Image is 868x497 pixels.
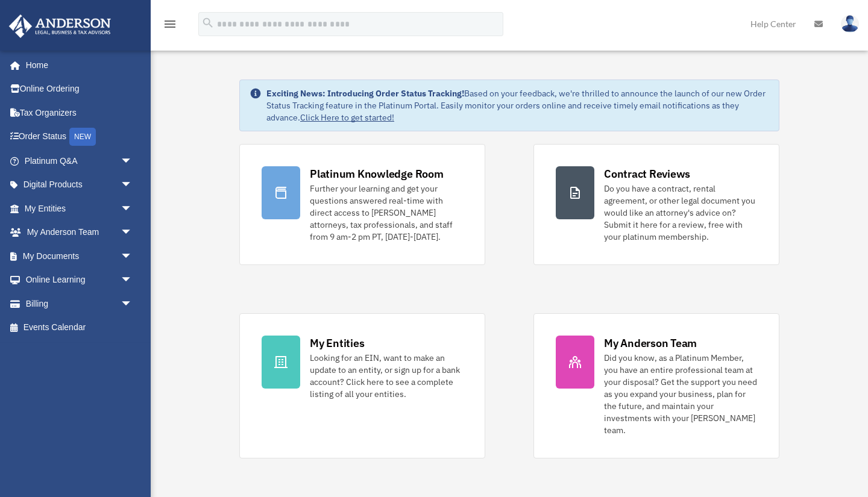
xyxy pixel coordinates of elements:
a: Platinum Knowledge Room Further your learning and get your questions answered real-time with dire... [239,144,485,265]
a: Billingarrow_drop_down [8,292,151,316]
img: User Pic [841,15,859,33]
span: arrow_drop_down [121,149,145,173]
div: NEW [69,128,96,146]
a: Online Ordering [8,77,151,101]
a: My Entitiesarrow_drop_down [8,196,151,220]
a: Platinum Q&Aarrow_drop_down [8,149,151,173]
i: search [201,16,215,30]
div: My Anderson Team [604,336,697,351]
a: My Anderson Teamarrow_drop_down [8,220,151,245]
a: My Documentsarrow_drop_down [8,244,151,268]
div: Do you have a contract, rental agreement, or other legal document you would like an attorney's ad... [604,183,757,243]
span: arrow_drop_down [121,220,145,245]
span: arrow_drop_down [121,173,145,198]
a: Tax Organizers [8,101,151,125]
img: Anderson Advisors Platinum Portal [5,14,115,38]
a: Contract Reviews Do you have a contract, rental agreement, or other legal document you would like... [533,144,779,265]
a: My Entities Looking for an EIN, want to make an update to an entity, or sign up for a bank accoun... [239,313,485,458]
span: arrow_drop_down [121,244,145,269]
a: Home [8,53,145,77]
a: My Anderson Team Did you know, as a Platinum Member, you have an entire professional team at your... [533,313,779,458]
div: Contract Reviews [604,166,690,181]
div: Platinum Knowledge Room [310,166,444,181]
a: Events Calendar [8,316,151,340]
div: Further your learning and get your questions answered real-time with direct access to [PERSON_NAM... [310,183,463,243]
i: menu [163,17,177,31]
span: arrow_drop_down [121,268,145,293]
div: Did you know, as a Platinum Member, you have an entire professional team at your disposal? Get th... [604,352,757,436]
a: Online Learningarrow_drop_down [8,268,151,292]
a: Order StatusNEW [8,125,151,149]
div: Looking for an EIN, want to make an update to an entity, or sign up for a bank account? Click her... [310,352,463,400]
div: My Entities [310,336,364,351]
span: arrow_drop_down [121,292,145,316]
a: Digital Productsarrow_drop_down [8,173,151,197]
div: Based on your feedback, we're thrilled to announce the launch of our new Order Status Tracking fe... [266,87,769,123]
span: arrow_drop_down [121,196,145,221]
a: Click Here to get started! [300,112,394,123]
strong: Exciting News: Introducing Order Status Tracking! [266,88,464,99]
a: menu [163,21,177,31]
